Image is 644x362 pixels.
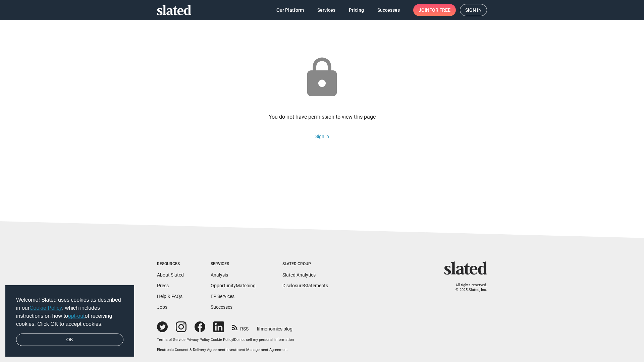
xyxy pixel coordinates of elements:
[343,4,369,16] a: Pricing
[30,305,62,311] a: Cookie Policy
[211,261,256,267] div: Services
[271,4,309,16] a: Our Platform
[282,283,328,288] a: DisclosureStatements
[317,4,335,16] span: Services
[372,4,405,16] a: Successes
[211,338,233,342] a: Cookie Policy
[465,4,482,16] span: Sign in
[257,320,292,332] a: filmonomics blog
[448,283,487,293] p: All rights reserved. © 2025 Slated, Inc.
[185,338,186,342] span: |
[276,4,304,16] span: Our Platform
[233,338,234,342] span: |
[349,4,364,16] span: Pricing
[157,304,167,310] a: Jobs
[232,322,249,332] a: RSS
[157,272,184,278] a: About Slated
[269,113,376,120] div: You do not have permission to view this page
[257,326,265,331] span: film
[211,304,232,310] a: Successes
[157,261,184,267] div: Resources
[377,4,400,16] span: Successes
[157,338,185,342] a: Terms of Service
[429,4,450,16] span: for free
[315,134,329,139] a: Sign in
[282,261,328,267] div: Slated Group
[460,4,487,16] a: Sign in
[68,313,85,319] a: opt-out
[16,296,123,328] span: Welcome! Slated uses cookies as described in our , which includes instructions on how to of recei...
[234,338,294,343] button: Do not sell my personal information
[157,294,182,299] a: Help & FAQs
[225,348,226,352] span: |
[16,334,123,346] a: dismiss cookie message
[312,4,341,16] a: Services
[157,348,225,352] a: Electronic Consent & Delivery Agreement
[186,338,210,342] a: Privacy Policy
[211,294,234,299] a: EP Services
[226,348,288,352] a: Investment Management Agreement
[419,4,450,16] span: Join
[211,283,256,288] a: OpportunityMatching
[5,285,134,357] div: cookieconsent
[300,56,344,100] mat-icon: lock
[413,4,456,16] a: Joinfor free
[211,272,228,278] a: Analysis
[157,283,169,288] a: Press
[210,338,211,342] span: |
[282,272,316,278] a: Slated Analytics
